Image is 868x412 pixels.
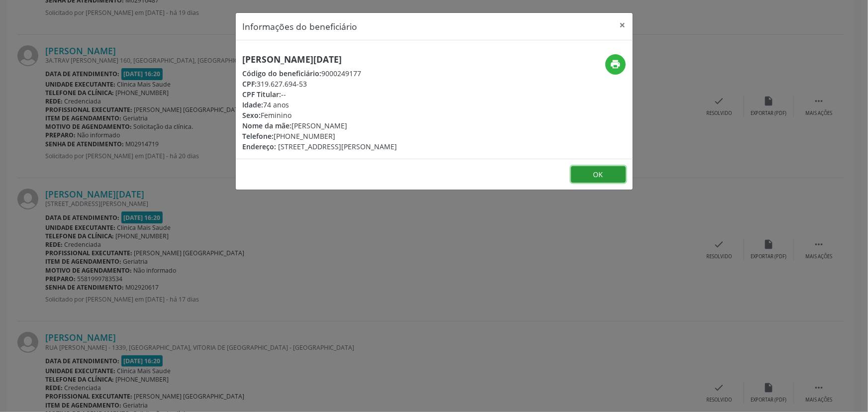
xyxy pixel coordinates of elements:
h5: Informações do beneficiário [243,20,358,33]
span: [STREET_ADDRESS][PERSON_NAME] [279,142,397,151]
button: print [605,54,626,75]
div: -- [243,89,397,100]
span: CPF Titular: [243,90,282,99]
div: 9000249177 [243,68,397,79]
button: OK [571,166,626,183]
div: 74 anos [243,100,397,110]
h5: [PERSON_NAME][DATE] [243,54,397,65]
span: Endereço: [243,142,277,151]
span: Sexo: [243,110,261,120]
i: print [610,59,621,70]
div: [PHONE_NUMBER] [243,131,397,141]
div: 319.627.694-53 [243,79,397,89]
span: Idade: [243,100,264,109]
div: Feminino [243,110,397,120]
div: [PERSON_NAME] [243,120,397,131]
button: Close [613,13,633,37]
span: Nome da mãe: [243,121,292,130]
span: CPF: [243,79,257,89]
span: Código do beneficiário: [243,69,322,78]
span: Telefone: [243,131,274,141]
